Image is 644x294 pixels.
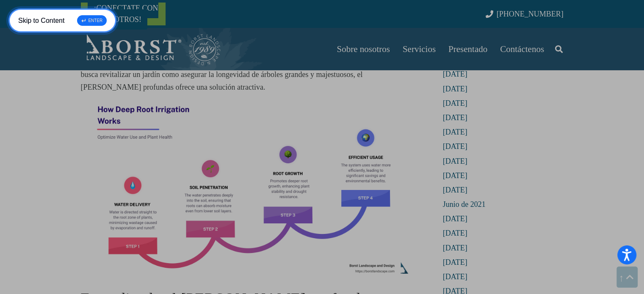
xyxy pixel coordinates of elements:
font: Contáctenos [500,44,544,54]
a: [DATE] [443,128,467,136]
a: Buscar [550,38,567,60]
a: [DATE] [443,214,467,223]
a: Servicios [396,28,442,70]
a: [DATE] [443,258,467,267]
a: [DATE] [443,244,467,252]
font: Presentado [448,44,487,54]
a: [DATE] [443,99,467,107]
a: [PHONE_NUMBER] [486,10,563,18]
a: [DATE] [443,113,467,122]
a: Junio ​​de 2021 [443,200,486,209]
font: Los sistemas de [PERSON_NAME] profundas superan varios de los problemas que plantean los métodos ... [81,19,417,91]
a: Contáctenos [494,28,550,70]
a: Logotipo de Borst [81,32,221,66]
a: Sobre nosotros [330,28,396,70]
a: [DATE] [443,142,467,151]
font: [PHONE_NUMBER] [497,10,564,18]
a: [DATE] [443,186,467,194]
a: [DATE] [443,157,467,165]
a: [DATE] [443,272,467,281]
a: [DATE] [443,229,467,237]
font: ¡CONECTATE CON NOSOTROS! [94,4,158,24]
a: [DATE] [443,85,467,93]
a: Volver arriba [616,267,638,288]
a: [DATE] [443,171,467,180]
font: Servicios [403,44,436,54]
a: [DATE] [443,70,467,78]
img: Infografía sobre cómo funciona el riego de raíces profundas y sus beneficios para la salud del ja... [81,93,419,283]
a: Presentado [442,28,494,70]
font: Sobre nosotros [337,44,390,54]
